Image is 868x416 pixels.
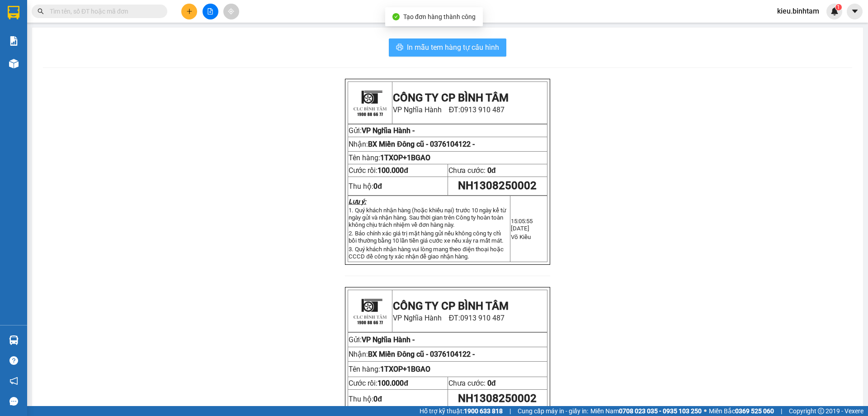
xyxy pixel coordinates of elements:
[349,207,506,228] span: 1. Quý khách nhận hàng (hoặc khiếu nại) trước 10 ngày kể từ ngày gửi và nhận hàng. Sau thời gian ...
[349,335,415,344] span: Gửi:
[851,7,859,15] span: caret-down
[373,395,382,403] strong: 0đ
[847,4,863,19] button: caret-down
[448,166,496,175] span: Chưa cước:
[349,230,504,244] span: 2. Bảo chính xác giá trị mặt hàng gửi nếu không công ty chỉ bồi thường bằng 10 lần tiền giá cước ...
[509,406,511,416] span: |
[8,6,19,19] img: logo-vxr
[377,379,408,387] span: 100.000đ
[9,59,19,68] img: warehouse-icon
[9,397,18,406] span: message
[392,13,400,20] span: check-circle
[770,5,826,17] span: kieu.binhtam
[393,105,505,114] span: VP Nghĩa Hành ĐT:
[50,6,156,16] input: Tìm tên, số ĐT hoặc mã đơn
[487,379,496,387] span: 0đ
[420,406,503,416] span: Hỗ trợ kỹ thuật:
[349,291,390,331] img: logo
[818,408,824,414] span: copyright
[349,182,382,191] span: Thu hộ:
[349,140,475,148] span: Nhận:
[837,4,840,10] span: 1
[396,43,403,52] span: printer
[223,4,239,19] button: aim
[460,105,505,114] span: 0913 910 487
[464,407,503,415] strong: 1900 633 818
[458,179,537,192] span: NH1308250002
[9,356,18,365] span: question-circle
[830,7,839,15] img: icon-new-feature
[430,140,475,148] span: 0376104122 -
[393,91,509,104] strong: CÔNG TY CP BÌNH TÂM
[781,406,782,416] span: |
[735,407,774,415] strong: 0369 525 060
[349,246,503,260] span: 3. Quý khách nhận hàng vui lòng mang theo điện thoại hoặc CCCD đề công ty xác nhận để giao nhận h...
[203,4,218,19] button: file-add
[709,406,774,416] span: Miền Bắc
[518,406,588,416] span: Cung cấp máy in - giấy in:
[393,300,509,312] strong: CÔNG TY CP BÌNH TÂM
[349,126,362,135] span: Gửi:
[403,13,476,20] span: Tạo đơn hàng thành công
[460,314,505,322] span: 0913 910 487
[458,392,537,405] span: NH1308250002
[487,166,496,175] span: 0đ
[380,365,430,373] span: 1TXOP+1BGAO
[349,395,382,403] span: Thu hộ:
[349,350,475,359] span: Nhận:
[349,166,408,175] span: Cước rồi:
[368,350,475,359] span: BX Miền Đông cũ -
[407,42,499,53] span: In mẫu tem hàng tự cấu hình
[619,407,702,415] strong: 0708 023 035 - 0935 103 250
[186,8,193,14] span: plus
[448,379,496,387] span: Chưa cước:
[349,153,430,162] span: Tên hàng:
[373,182,382,191] strong: 0đ
[349,379,408,387] span: Cước rồi:
[228,8,234,14] span: aim
[511,218,533,232] span: 15:05:55 [DATE]
[393,314,505,322] span: VP Nghĩa Hành ĐT:
[362,126,415,135] span: VP Nghĩa Hành -
[181,4,197,19] button: plus
[9,36,19,46] img: solution-icon
[349,82,390,123] img: logo
[430,350,475,359] span: 0376104122 -
[389,38,506,57] button: printerIn mẫu tem hàng tự cấu hình
[377,166,408,175] span: 100.000đ
[380,153,430,162] span: 1TXOP+1BGAO
[9,377,18,385] span: notification
[368,140,475,148] span: BX Miền Đông cũ -
[9,335,19,345] img: warehouse-icon
[835,4,842,10] sup: 1
[349,198,366,205] strong: Lưu ý:
[362,335,415,344] span: VP Nghĩa Hành -
[511,234,531,240] span: Võ Kiều
[38,8,44,14] span: search
[349,365,430,373] span: Tên hàng:
[207,8,213,14] span: file-add
[704,409,707,413] span: ⚪️
[590,406,702,416] span: Miền Nam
